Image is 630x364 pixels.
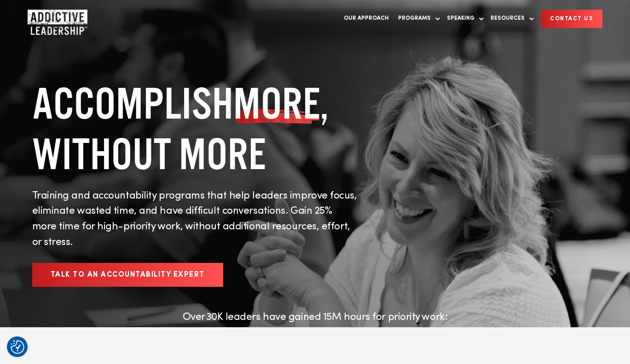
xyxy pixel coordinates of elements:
[339,9,393,28] a: Our Approach
[541,10,602,28] a: CONTACT US
[32,78,359,179] h1: ACCOMPLISH , WITHOUT MORE
[233,78,320,129] span: MORE
[32,188,359,250] p: Training and accountability programs that help leaders improve focus, eliminate wasted time, and ...
[11,340,24,354] button: Consent Preferences
[486,9,534,28] a: Resources
[393,9,440,28] a: Programs
[11,340,24,354] img: Revisit consent button
[51,271,205,279] span: Talk to an Accountability Expert
[28,10,83,28] a: Home
[32,263,223,287] a: Talk to an Accountability Expert
[442,9,484,28] a: Speaking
